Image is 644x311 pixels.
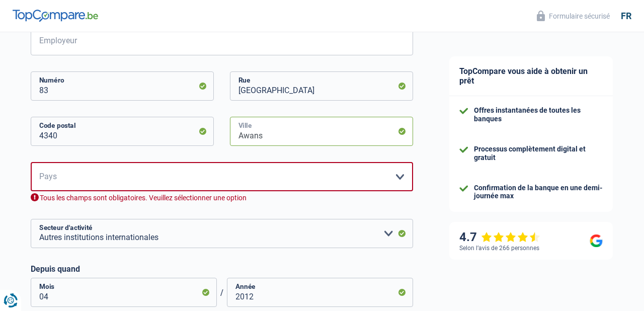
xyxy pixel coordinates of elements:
div: Tous les champs sont obligatoires. Veuillez sélectionner une option [31,193,413,203]
div: Processus complètement digital et gratuit [474,145,603,162]
img: TopCompare Logo [13,10,98,22]
input: AAAA [227,278,413,307]
div: fr [621,11,631,22]
div: TopCompare vous aide à obtenir un prêt [449,56,613,96]
button: Formulaire sécurisé [531,8,616,24]
div: Selon l’avis de 266 personnes [459,245,539,252]
input: MM [31,278,217,307]
label: Depuis quand [31,264,413,274]
div: 4.7 [459,230,540,245]
div: Offres instantanées de toutes les banques [474,106,603,123]
div: Confirmation de la banque en une demi-journée max [474,184,603,201]
span: / [217,288,227,297]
